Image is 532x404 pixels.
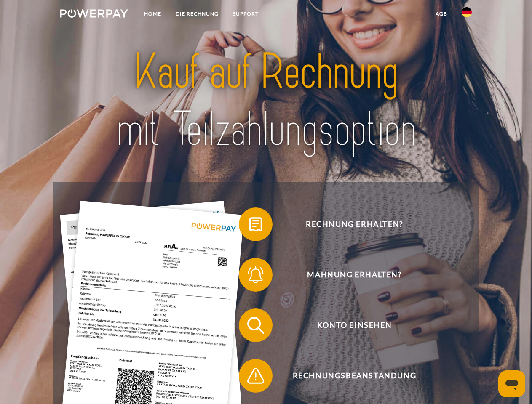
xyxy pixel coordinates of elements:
img: qb_search.svg [245,315,266,336]
a: Home [137,6,168,21]
iframe: Schaltfläche zum Öffnen des Messaging-Fensters [498,370,525,397]
img: qb_warning.svg [245,365,266,386]
span: Mahnung erhalten? [251,258,457,292]
button: Mahnung erhalten? [239,258,458,292]
a: agb [428,6,454,21]
button: Rechnung erhalten? [239,207,458,241]
button: Rechnungsbeanstandung [239,359,458,393]
span: Rechnungsbeanstandung [251,359,457,393]
span: Rechnung erhalten? [251,207,457,241]
img: qb_bill.svg [245,214,266,235]
img: qb_bell.svg [245,264,266,285]
img: logo-powerpay-white.svg [60,9,128,18]
button: Konto einsehen [239,308,458,342]
img: title-powerpay_de.svg [80,40,452,161]
a: DIE RECHNUNG [168,6,226,21]
span: Konto einsehen [251,308,457,342]
a: SUPPORT [226,6,266,21]
img: de [462,7,472,17]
